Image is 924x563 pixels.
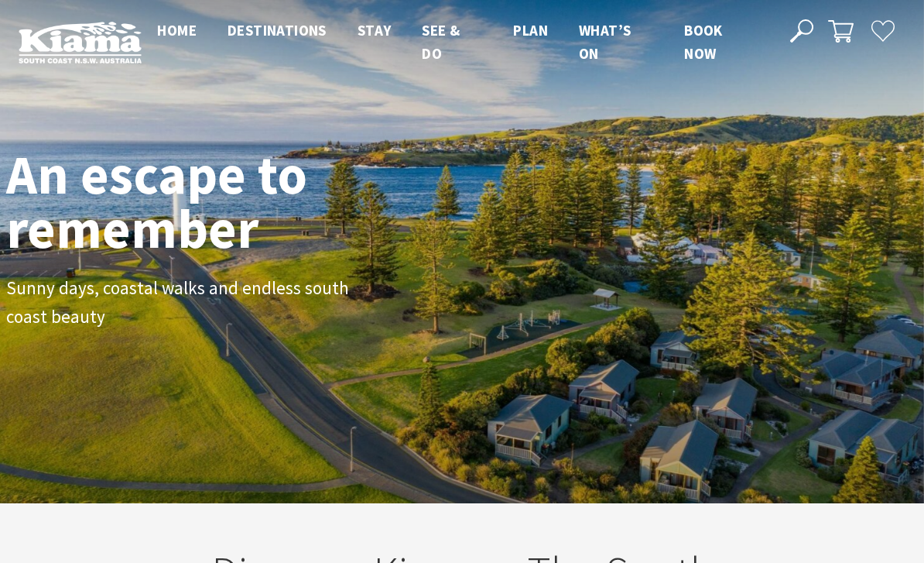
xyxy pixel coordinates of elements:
[157,21,197,39] span: Home
[6,274,354,331] p: Sunny days, coastal walks and endless south coast beauty
[228,21,327,39] span: Destinations
[142,19,772,66] nav: Main Menu
[579,21,631,63] span: What’s On
[513,21,548,39] span: Plan
[6,148,432,256] h1: An escape to remember
[358,21,392,39] span: Stay
[19,21,142,64] img: Kiama Logo
[684,21,723,63] span: Book now
[422,21,460,63] span: See & Do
